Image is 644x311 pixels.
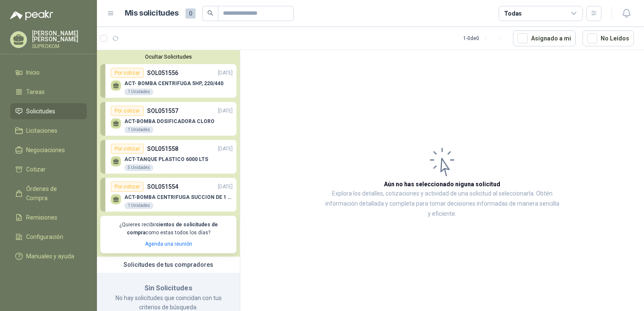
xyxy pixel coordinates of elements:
b: cientos de solicitudes de compra [127,222,218,236]
span: Tareas [26,87,45,97]
h3: Aún no has seleccionado niguna solicitud [384,180,500,189]
img: Logo peakr [10,10,53,20]
button: Asignado a mi [513,30,576,46]
h1: Mis solicitudes [125,7,179,19]
p: ACT-BOMBA CENTRIFUGA SUCCION DE 1 ½” 3HP [124,194,233,200]
a: Por cotizarSOL051554[DATE] ACT-BOMBA CENTRIFUGA SUCCION DE 1 ½” 3HP1 Unidades [100,178,236,212]
span: Manuales y ayuda [26,252,74,261]
a: Remisiones [10,209,87,225]
p: ACT- BOMBA CENTRIFUGA 5HP, 220/440 [124,80,223,86]
p: [DATE] [218,145,233,153]
p: SUPROKOM [32,44,87,49]
div: Solicitudes de tus compradores [97,257,240,273]
p: SOL051558 [147,144,178,153]
div: 5 Unidades [124,164,153,171]
span: Cotizar [26,165,46,174]
a: Solicitudes [10,103,87,119]
div: 1 Unidades [124,202,153,209]
a: Por cotizarSOL051557[DATE] ACT-BOMBA DOSIFICADORA CLORO1 Unidades [100,102,236,136]
a: Inicio [10,64,87,80]
span: 0 [185,8,196,19]
div: 1 Unidades [124,88,153,95]
p: [DATE] [218,183,233,191]
span: Solicitudes [26,107,55,116]
p: ¿Quieres recibir como estas todos los días? [105,221,231,237]
a: Configuración [10,229,87,245]
a: Tareas [10,84,87,100]
a: Manuales y ayuda [10,248,87,264]
span: Remisiones [26,213,57,222]
p: SOL051556 [147,68,178,78]
p: ACT-TANQUE PLASTICO 6000 LTS [124,156,208,162]
p: SOL051554 [147,182,178,191]
span: Configuración [26,232,63,241]
div: Por cotizar [111,182,144,192]
div: Todas [504,9,522,18]
button: No Leídos [582,30,634,46]
p: ACT-BOMBA DOSIFICADORA CLORO [124,118,215,124]
h3: Sin Solicitudes [107,283,230,294]
span: Órdenes de Compra [26,184,79,203]
a: Licitaciones [10,123,87,139]
p: [DATE] [218,107,233,115]
div: 1 Unidades [124,126,153,133]
a: Por cotizarSOL051556[DATE] ACT- BOMBA CENTRIFUGA 5HP, 220/4401 Unidades [100,64,236,98]
div: Ocultar SolicitudesPor cotizarSOL051556[DATE] ACT- BOMBA CENTRIFUGA 5HP, 220/4401 UnidadesPor cot... [97,50,240,257]
div: Por cotizar [111,106,144,116]
p: SOL051557 [147,106,178,115]
div: 1 - 0 de 0 [463,32,506,45]
a: Por cotizarSOL051558[DATE] ACT-TANQUE PLASTICO 6000 LTS5 Unidades [100,140,236,174]
span: Negociaciones [26,145,65,155]
a: Órdenes de Compra [10,181,87,206]
p: Explora los detalles, cotizaciones y actividad de una solicitud al seleccionarla. Obtén informaci... [325,189,560,219]
span: Licitaciones [26,126,57,135]
a: Agenda una reunión [145,241,192,247]
button: Ocultar Solicitudes [100,54,236,60]
a: Cotizar [10,161,87,177]
a: Negociaciones [10,142,87,158]
span: Inicio [26,68,40,77]
div: Por cotizar [111,68,144,78]
p: [PERSON_NAME] [PERSON_NAME] [32,30,87,42]
p: [DATE] [218,69,233,77]
span: search [207,10,213,16]
div: Por cotizar [111,144,144,154]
